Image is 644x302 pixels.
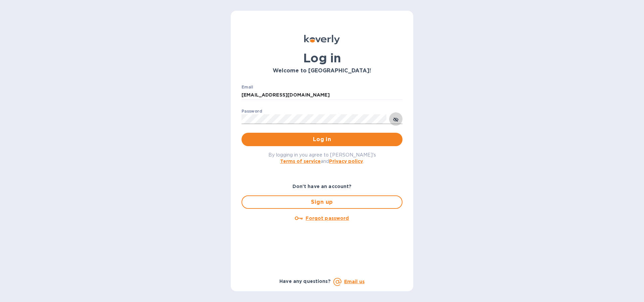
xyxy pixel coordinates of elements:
button: toggle password visibility [389,112,402,126]
h1: Log in [241,51,402,65]
button: Log in [241,133,402,146]
h3: Welcome to [GEOGRAPHIC_DATA]! [241,68,402,74]
a: Email us [344,279,365,284]
b: Don't have an account? [292,184,352,189]
input: Enter email address [241,90,402,100]
label: Password [241,109,262,113]
a: Terms of service [280,159,321,164]
label: Email [241,85,253,89]
span: By logging in you agree to [PERSON_NAME]'s and . [268,152,376,164]
a: Privacy policy [329,159,363,164]
span: Sign up [248,198,396,206]
b: Have any questions? [279,279,331,284]
span: Log in [247,135,397,143]
button: Sign up [241,195,402,209]
img: Koverly [304,35,340,44]
u: Forgot password [306,216,349,221]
